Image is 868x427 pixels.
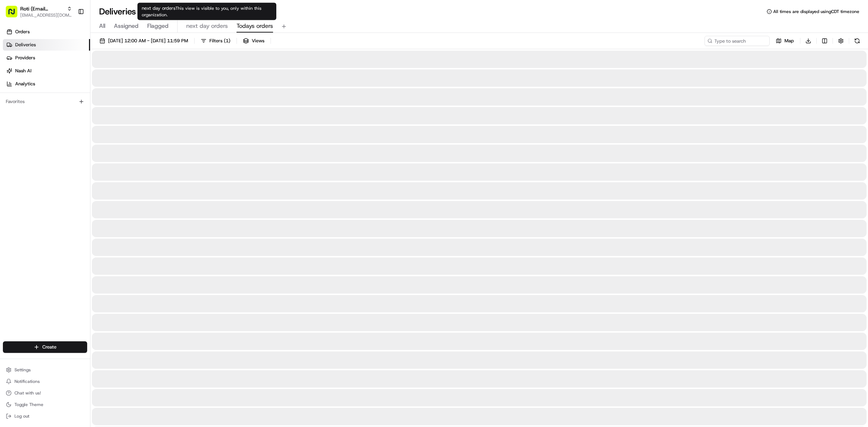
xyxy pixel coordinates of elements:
div: next day orders [137,3,276,20]
a: Nash AI [3,65,90,77]
span: ( 1 ) [224,38,230,44]
button: Settings [3,365,87,375]
span: All times are displayed using CDT timezone [773,9,859,14]
button: Filters(1) [197,36,234,46]
div: Favorites [3,96,87,107]
span: Todays orders [237,22,273,30]
button: Notifications [3,376,87,387]
span: This view is visible to you, only within this organization. [142,5,261,18]
a: Providers [3,52,90,64]
span: Map [784,38,794,44]
h1: Deliveries [99,6,136,17]
button: Roti (Email Parsing)[EMAIL_ADDRESS][DOMAIN_NAME] [3,3,75,20]
button: Map [773,36,797,46]
span: Toggle Theme [14,402,43,407]
span: Nash AI [15,68,31,74]
button: Toggle Theme [3,400,87,410]
span: Analytics [15,81,35,87]
button: Refresh [852,36,862,46]
span: Filters [209,38,230,44]
span: Orders [15,29,30,35]
span: Deliveries [15,42,36,48]
span: Views [252,38,264,44]
span: Flagged [147,22,169,30]
button: Create [3,341,87,353]
span: Chat with us! [14,390,41,396]
span: Assigned [114,22,139,30]
span: Log out [14,413,29,419]
button: [DATE] 12:00 AM - [DATE] 11:59 PM [96,36,191,46]
a: Orders [3,26,90,38]
input: Type to search [705,36,770,46]
button: Chat with us! [3,388,87,398]
span: Notifications [14,379,40,384]
button: Roti (Email Parsing) [20,5,64,12]
span: Providers [15,55,35,61]
span: Settings [14,367,31,373]
button: Log out [3,411,87,421]
span: All [99,22,105,30]
a: Analytics [3,78,90,90]
a: Deliveries [3,39,90,51]
span: next day orders [186,22,228,30]
span: [DATE] 12:00 AM - [DATE] 11:59 PM [108,38,188,44]
span: Create [42,344,56,350]
button: Views [240,36,268,46]
button: [EMAIL_ADDRESS][DOMAIN_NAME] [20,12,72,18]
